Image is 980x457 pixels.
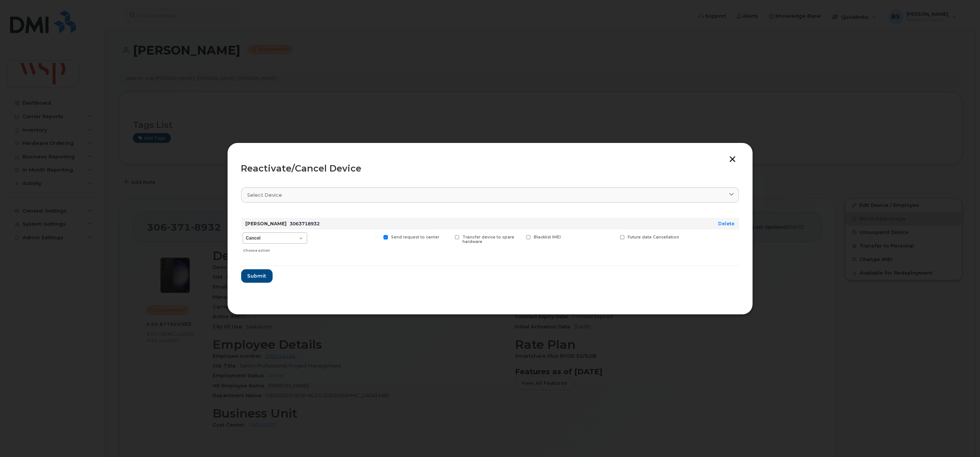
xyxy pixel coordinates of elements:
[611,235,615,239] input: Future date Cancellation
[248,191,282,199] span: Select device
[462,235,514,244] span: Transfer device to spare hardware
[391,235,439,240] span: Send request to carrier
[243,244,307,254] div: Choose action
[241,269,273,283] button: Submit
[534,235,561,240] span: Blacklist IMEI
[446,235,450,239] input: Transfer device to spare hardware
[241,187,739,203] a: Select device
[517,235,521,239] input: Blacklist IMEI
[248,272,266,279] span: Submit
[290,221,320,226] span: 3063718932
[241,164,739,173] div: Reactivate/Cancel Device
[628,235,679,240] span: Future date Cancellation
[374,235,378,239] input: Send request to carrier
[246,221,287,226] strong: [PERSON_NAME]
[719,221,735,226] a: Delete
